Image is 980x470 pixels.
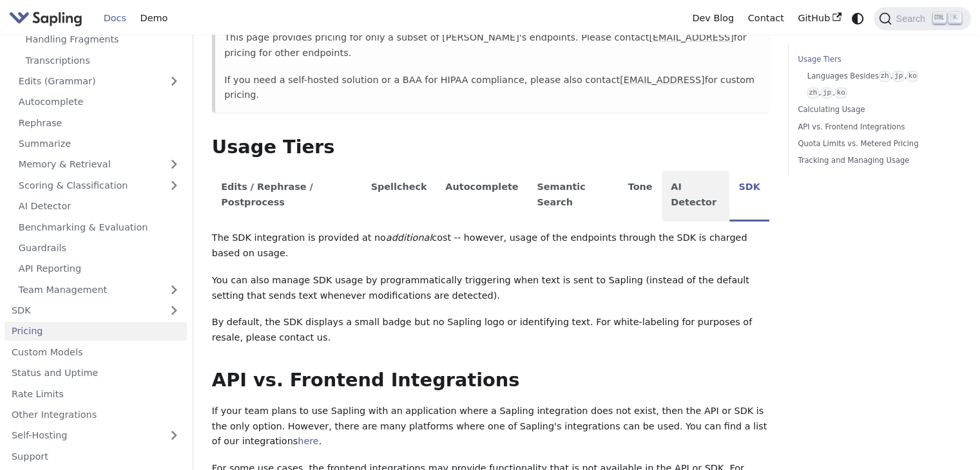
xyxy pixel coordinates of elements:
a: Team Management [12,280,187,299]
a: Self-Hosting [5,426,187,445]
a: Dev Blog [685,8,740,28]
kbd: K [948,12,961,24]
li: Autocomplete [436,171,528,221]
li: AI Detector [662,171,729,221]
a: Status and Uptime [5,364,187,382]
a: Transcriptions [19,51,187,70]
a: Usage Tiers [798,53,957,66]
p: If your team plans to use Sapling with an application where a Sapling integration does not exist,... [212,404,769,449]
a: SDK [5,301,161,320]
a: Quota Limits vs. Metered Pricing [798,138,957,150]
li: Spellcheck [361,171,436,221]
p: By default, the SDK displays a small badge but no Sapling logo or identifying text. For white-lab... [212,315,769,346]
a: here [298,436,318,446]
p: This page provides pricing for only a subset of [PERSON_NAME]'s endpoints. Please contact for pri... [224,30,760,61]
a: Docs [97,8,133,28]
a: Pricing [5,322,187,341]
a: Summarize [12,135,187,153]
a: Calculating Usage [798,104,957,116]
a: Languages Besideszh,jp,ko [807,70,952,82]
a: Rate Limits [5,384,187,403]
a: Support [5,447,187,465]
a: Other Integrations [5,406,187,424]
a: Scoring & Classification [12,176,187,194]
a: Rephrase [12,113,187,132]
a: Benchmarking & Evaluation [12,218,187,236]
code: ko [835,88,847,99]
p: You can also manage SDK usage by programmatically triggering when text is sent to Sapling (instea... [212,273,769,304]
img: Sapling.ai [9,9,82,28]
code: jp [821,88,832,99]
code: jp [892,71,904,82]
button: Switch between dark and light mode (currently system mode) [849,9,867,28]
h2: API vs. Frontend Integrations [212,369,769,392]
a: GitHub [791,8,848,28]
a: Contact [741,8,791,28]
p: If you need a self-hosted solution or a BAA for HIPAA compliance, please also contact for custom ... [224,73,760,104]
a: Autocomplete [12,93,187,111]
a: API Reporting [12,259,187,278]
button: Search (Ctrl+K) [874,7,970,30]
a: Handling Fragments [19,30,187,49]
a: Custom Models [5,343,187,361]
a: Demo [133,8,175,28]
code: zh [879,71,890,82]
a: Sapling.ai [9,9,87,28]
li: Semantic Search [528,171,619,221]
a: [EMAIL_ADDRESS] [620,75,704,85]
code: ko [907,71,918,82]
a: Edits (Grammar) [12,72,187,91]
p: The SDK integration is provided at no cost -- however, usage of the endpoints through the SDK is ... [212,230,769,261]
button: Expand sidebar category 'SDK' [161,301,187,320]
em: additional [386,232,432,243]
li: Tone [619,171,662,221]
h2: Usage Tiers [212,136,769,159]
a: Guardrails [12,239,187,258]
a: API vs. Frontend Integrations [798,121,957,133]
a: Tracking and Managing Usage [798,155,957,167]
li: Edits / Rephrase / Postprocess [212,171,361,221]
span: Search [892,14,933,24]
a: zh,jp,ko [807,87,952,99]
a: Memory & Retrieval [12,155,187,174]
a: [EMAIL_ADDRESS] [649,32,733,42]
code: zh [807,88,819,99]
li: SDK [729,171,769,221]
a: AI Detector [12,197,187,216]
